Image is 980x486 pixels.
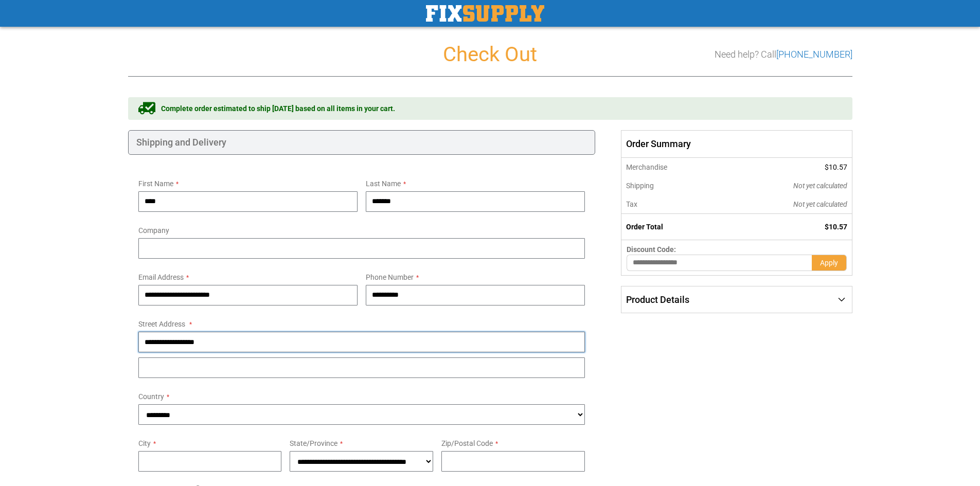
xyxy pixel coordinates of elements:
[366,179,401,188] span: Last Name
[621,130,852,158] span: Order Summary
[441,439,493,447] span: Zip/Postal Code
[621,158,724,176] th: Merchandise
[128,43,852,66] h1: Check Out
[626,294,689,305] span: Product Details
[627,245,676,254] span: Discount Code:
[426,5,544,22] a: store logo
[776,49,852,60] a: [PHONE_NUMBER]
[161,103,395,114] span: Complete order estimated to ship [DATE] based on all items in your cart.
[621,195,724,214] th: Tax
[138,439,151,447] span: City
[138,179,173,188] span: First Name
[138,226,169,235] span: Company
[128,130,596,155] div: Shipping and Delivery
[366,273,414,281] span: Phone Number
[138,320,185,328] span: Street Address
[138,392,164,401] span: Country
[825,223,847,231] span: $10.57
[626,182,654,190] span: Shipping
[793,200,847,208] span: Not yet calculated
[138,273,184,281] span: Email Address
[812,255,847,271] button: Apply
[290,439,337,447] span: State/Province
[426,5,544,22] img: Fix Industrial Supply
[820,259,838,267] span: Apply
[825,163,847,171] span: $10.57
[793,182,847,190] span: Not yet calculated
[715,49,852,60] h3: Need help? Call
[626,223,663,231] strong: Order Total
